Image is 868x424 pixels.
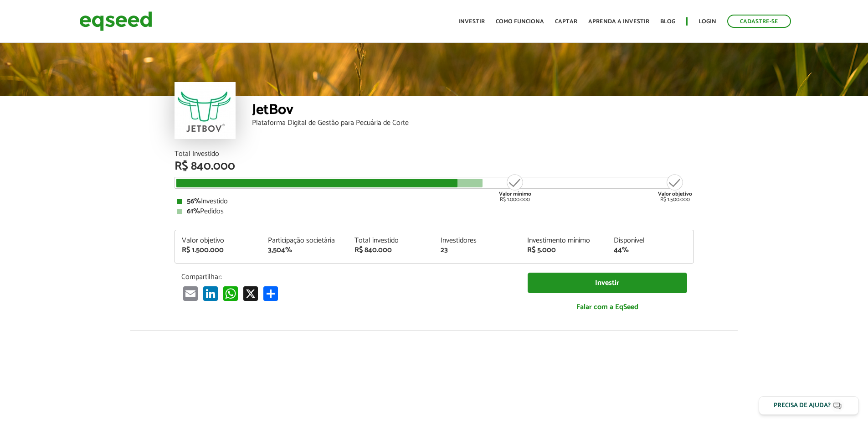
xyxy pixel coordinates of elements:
a: WhatsApp [221,286,240,301]
a: Investir [458,19,485,25]
a: Falar com a EqSeed [528,298,687,316]
div: Participação societária [268,237,341,244]
div: Plataforma Digital de Gestão para Pecuária de Corte [252,119,694,127]
strong: Valor mínimo [499,190,531,198]
a: Captar [555,19,577,25]
p: Compartilhar: [181,273,514,281]
div: 23 [441,247,514,254]
div: JetBov [252,103,694,119]
a: Login [699,19,716,25]
a: Cadastre-se [727,15,791,28]
div: 3,504% [268,247,341,254]
div: Pedidos [177,208,692,215]
div: R$ 5.000 [527,247,600,254]
strong: 56% [187,195,201,207]
img: EqSeed [79,9,152,33]
div: Investidores [441,237,514,244]
a: LinkedIn [201,286,220,301]
div: Investimento mínimo [527,237,600,244]
a: Compartilhar [262,286,280,301]
strong: 61% [187,205,200,217]
div: R$ 1.000.000 [498,173,532,202]
div: Total investido [354,237,427,244]
a: Como funciona [496,19,544,25]
div: R$ 1.500.000 [658,173,692,202]
div: Valor objetivo [182,237,255,244]
a: X [241,286,260,301]
div: R$ 840.000 [354,247,427,254]
a: Aprenda a investir [588,19,649,25]
a: Investir [528,273,687,293]
div: Total Investido [175,150,694,158]
div: R$ 840.000 [175,160,694,172]
a: Blog [660,19,675,25]
div: R$ 1.500.000 [182,247,255,254]
div: Disponível [614,237,687,244]
div: 44% [614,247,687,254]
strong: Valor objetivo [658,190,692,198]
a: Email [181,286,200,301]
div: Investido [177,198,692,205]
